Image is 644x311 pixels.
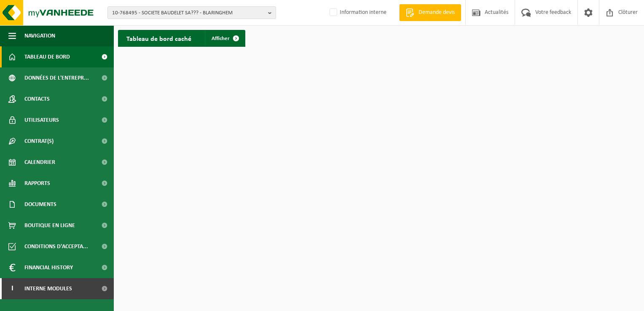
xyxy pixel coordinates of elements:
[24,173,50,194] span: Rapports
[24,88,50,110] span: Contacts
[212,36,230,41] span: Afficher
[107,6,276,19] button: 10-768495 - SOCIETE BAUDELET SA??? - BLARINGHEM
[205,30,244,47] a: Afficher
[24,215,75,236] span: Boutique en ligne
[24,257,73,278] span: Financial History
[112,7,265,19] span: 10-768495 - SOCIETE BAUDELET SA??? - BLARINGHEM
[24,152,55,173] span: Calendrier
[118,30,200,46] h2: Tableau de bord caché
[24,236,88,257] span: Conditions d'accepta...
[328,6,386,19] label: Information interne
[416,8,457,17] span: Demande devis
[24,46,70,67] span: Tableau de bord
[24,131,54,152] span: Contrat(s)
[24,278,72,299] span: Interne modules
[399,4,461,21] a: Demande devis
[24,67,89,88] span: Données de l'entrepr...
[24,25,55,46] span: Navigation
[24,194,56,215] span: Documents
[24,110,59,131] span: Utilisateurs
[8,278,16,299] span: I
